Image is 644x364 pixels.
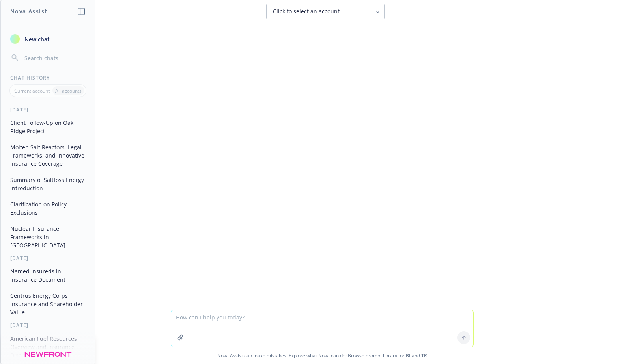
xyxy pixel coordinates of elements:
[7,332,89,362] button: American Fuel Resources Overview and Insurance Discussion
[7,198,89,219] button: Clarification on Policy Exclusions
[266,4,385,19] button: Click to select an account
[10,7,47,15] h1: Nova Assist
[7,289,89,319] button: Centrus Energy Corps Insurance and Shareholder Value
[7,116,89,137] button: Client Follow-Up on Oak Ridge Project
[406,352,411,359] a: BI
[1,322,95,329] div: [DATE]
[23,52,86,63] input: Search chats
[14,87,50,94] p: Current account
[7,265,89,286] button: Named Insureds in Insurance Document
[7,32,89,46] button: New chat
[4,347,640,364] span: Nova Assist can make mistakes. Explore what Nova can do: Browse prompt library for and
[1,74,95,81] div: Chat History
[273,7,340,15] span: Click to select an account
[1,255,95,262] div: [DATE]
[55,87,82,94] p: All accounts
[1,106,95,113] div: [DATE]
[23,35,50,43] span: New chat
[7,141,89,170] button: Molten Salt Reactors, Legal Frameworks, and Innovative Insurance Coverage
[7,222,89,252] button: Nuclear Insurance Frameworks in [GEOGRAPHIC_DATA]
[7,173,89,195] button: Summary of Saltfoss Energy Introduction
[421,352,427,359] a: TR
